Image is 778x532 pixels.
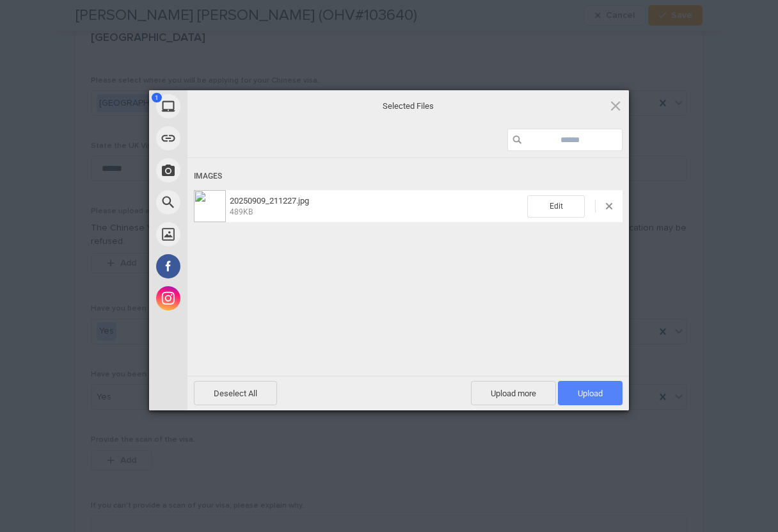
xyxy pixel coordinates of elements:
[194,381,277,405] span: Deselect All
[149,186,303,218] div: Web Search
[149,282,303,314] div: Instagram
[149,154,303,186] div: Take Photo
[149,250,303,282] div: Facebook
[230,196,309,206] span: 20250909_211227.jpg
[558,381,623,405] span: Upload
[608,99,623,113] span: Click here or hit ESC to close picker
[149,90,303,122] div: My Device
[194,190,226,222] img: dcb29535-6811-47fe-93e1-18ef5df2e30b
[226,196,527,217] span: 20250909_211227.jpg
[152,93,162,102] span: 1
[471,381,556,405] span: Upload more
[194,165,623,188] div: Images
[280,100,536,111] span: Selected Files
[149,122,303,154] div: Link (URL)
[230,207,253,216] span: 489KB
[527,195,585,218] span: Edit
[578,389,603,398] span: Upload
[149,218,303,250] div: Unsplash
